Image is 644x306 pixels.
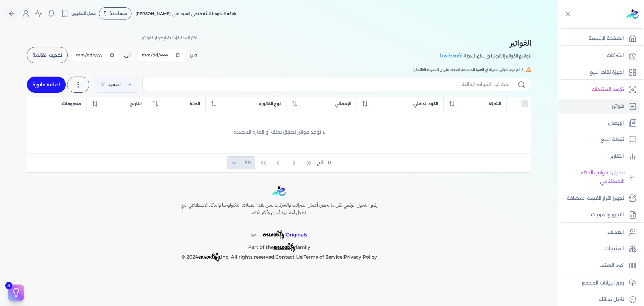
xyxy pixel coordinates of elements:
div: مساعدة [99,7,131,19]
a: الإيصال [558,116,640,130]
p: تنزيل بياناتك [599,295,624,304]
a: الصفحة الرئيسية [558,32,640,46]
img: logo [272,186,286,196]
p: الإيصال [608,119,624,128]
label: من [190,51,197,58]
span: BY [251,233,256,237]
button: 3 [8,285,24,301]
p: التقارير [610,152,624,161]
a: Privacy Policy [344,254,377,260]
span: Originals [286,232,307,238]
a: اجهزة نقاط البيع [558,65,640,80]
a: الاجور والمرتبات [558,208,640,222]
p: نقطة البيع [601,135,624,144]
span: الكود الداخلي [413,101,438,107]
p: اجهزة نقاط البيع [590,68,624,77]
a: المنتجات [558,242,640,256]
h6: رفيق التحول الرقمي لكل ما يخص أعمال الضرائب والشركات نحن نقدم لعملائنا التكنولوجيا والذكاء الاصطن... [166,202,392,216]
a: تجهيز اقرار القيمة المضافة [558,191,640,206]
div: لا توجد فواتير تطابق بحثك أو الفترة المحددة. [33,115,526,149]
a: تصفية [95,77,138,93]
a: رفع البيانات المجمع [558,276,640,290]
p: الشركات [607,51,624,60]
a: ensoulify [274,244,296,250]
p: أختر المدة الزمنية لإظهار الفواتير [142,34,197,42]
p: الصفحة الرئيسية [589,34,624,43]
a: نقطة البيع [558,133,640,147]
button: تحديث القائمة [27,47,68,63]
p: © 2024 ,inc. All rights reserved. | | [166,252,392,262]
p: تجهيز اقرار القيمة المضافة [567,194,624,203]
img: logo [627,9,639,19]
span: 0 نتائج [317,159,331,166]
p: رفع البيانات المجمع [582,279,624,288]
a: فواتير [558,99,640,114]
button: حمل التطبيق [59,8,98,19]
a: العملاء [558,225,640,239]
p: الاجور والمرتبات [591,211,624,219]
span: حمل التطبيق [71,10,96,16]
span: تحديث القائمة [33,53,62,57]
span: ensoulify [198,251,220,261]
a: Contact-Us [275,254,302,260]
a: الشركات [558,49,640,63]
span: الشركة [488,101,501,107]
p: المنتجات [604,245,624,253]
span: الحالة [190,101,200,107]
span: نوع الفاتورة [259,101,281,107]
span: الإجمالي [335,101,351,107]
p: كود الصنف [599,261,624,270]
span: مصروفات [62,101,81,107]
span: مساعدة [109,11,127,16]
p: لتوقيع الفواتير إلكترونيا وإرسالها للدولة [464,52,531,60]
sup: __ [257,231,261,235]
p: تحليل الفواتير بالذكاء الاصطناعي [561,169,625,186]
a: اضافة فاتورة [27,77,66,93]
h2: الفواتير [440,37,531,49]
a: Terms of Service [304,254,342,260]
a: تحليل الفواتير بالذكاء الاصطناعي [558,166,640,188]
a: اضغط هنا [440,52,464,60]
span: شركه الاخوه الثلاثة فتحى السيد على [PERSON_NAME] [136,11,236,16]
p: تكويد المنتجات [592,85,624,94]
input: بحث في الفواتير الحالية... [148,81,509,88]
p: فواتير [612,102,624,111]
span: 3 [5,282,12,289]
a: كود الصنف [558,259,640,273]
span: ensoulify [274,241,296,252]
label: الي [124,51,131,58]
span: ensoulify [263,229,284,239]
p: | [166,222,392,240]
a: تكويد المنتجات [558,83,640,97]
span: إذا لم تجد فواتير حديثة في الفترة المحددة، اضغط على زر (تحديث القائمة). [413,67,525,73]
p: Part of the family [166,239,392,252]
p: العملاء [607,228,624,237]
a: التقارير [558,149,640,164]
span: التاريخ [130,101,142,107]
